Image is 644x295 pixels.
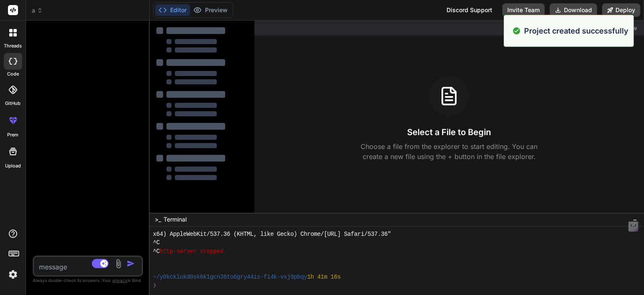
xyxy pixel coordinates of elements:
label: code [7,70,19,78]
label: Upload [5,162,21,170]
p: Project created successfully [524,25,628,37]
img: settings [6,267,20,282]
span: Terminal [164,215,187,224]
h3: Select a File to Begin [407,126,491,138]
button: Editor [155,4,190,16]
button: Deploy [602,3,640,17]
p: Choose a file from the explorer to start editing. You can create a new file using the + button in... [355,141,543,162]
div: Discord Support [441,3,497,17]
span: http-server stopped. [160,247,227,256]
span: ~/y0kcklukd0sk6k1gcn36to6gry44is-fi4k-vxj9pbqy [153,273,307,281]
img: attachment [114,259,123,269]
img: icon [127,259,135,268]
span: x64) AppleWebKit/537.36 (KHTML, like Gecko) Chrome/[URL] Safari/537.36" [153,230,391,238]
span: privacy [112,278,127,283]
span: ^C [153,238,160,247]
label: prem [7,131,18,138]
label: threads [4,42,22,50]
span: a [32,6,43,15]
label: GitHub [5,100,21,107]
button: Download [550,3,597,17]
p: Always double-check its answers. Your in Bind [33,277,143,285]
img: alert [512,25,521,37]
span: − [633,215,637,224]
span: ^C [153,247,160,256]
button: Preview [190,4,231,16]
span: >_ [155,215,161,224]
button: Invite Team [502,3,545,17]
span: 1h 41m 16s [307,273,341,281]
span: ❯ [153,281,157,290]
